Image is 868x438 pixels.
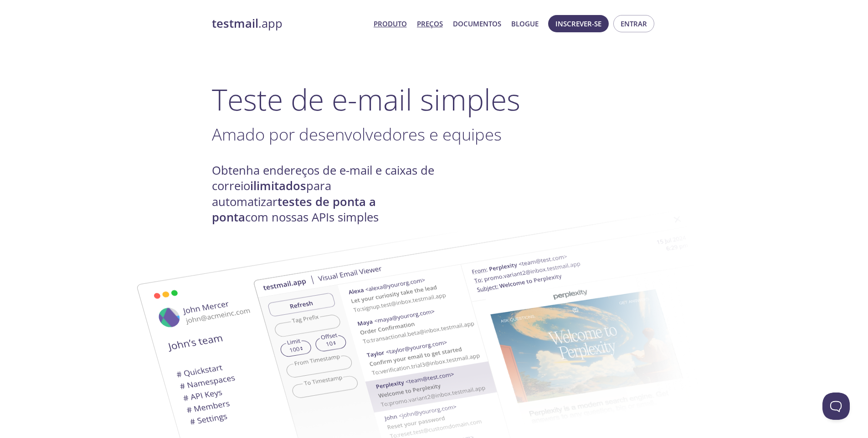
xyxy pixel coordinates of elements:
[822,393,850,420] iframe: Help Scout Beacon - Aberto
[453,19,501,28] font: Documentos
[511,18,539,30] a: Blogue
[258,15,282,31] font: .app
[245,209,379,225] font: com nossas APIs simples
[613,15,654,32] button: Entrar
[212,15,258,31] font: testmail
[212,16,366,31] a: testmail.app
[374,19,407,28] font: Produto
[548,15,609,32] button: Inscrever-se
[250,178,306,194] font: ilimitados
[212,162,434,194] font: Obtenha endereços de e-mail e caixas de correio
[511,19,539,28] font: Blogue
[212,79,520,119] font: Teste de e-mail simples
[621,19,647,28] font: Entrar
[212,178,331,209] font: para automatizar
[417,18,443,30] a: Preços
[555,19,601,28] font: Inscrever-se
[417,19,443,28] font: Preços
[212,194,376,225] font: testes de ponta a ponta
[374,18,407,30] a: Produto
[212,123,502,146] span: Amado por desenvolvedores e equipes
[453,18,501,30] a: Documentos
